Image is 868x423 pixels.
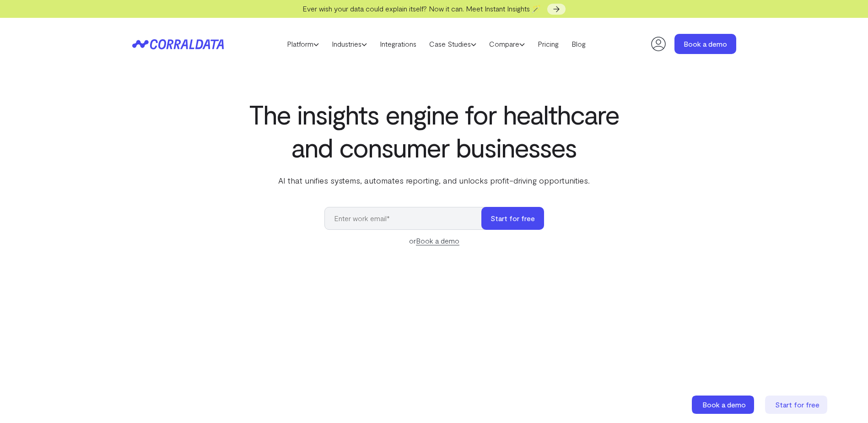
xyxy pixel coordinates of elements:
a: Case Studies [423,37,483,51]
a: Platform [280,37,325,51]
span: Ever wish your data could explain itself? Now it can. Meet Instant Insights 🪄 [302,4,541,13]
a: Book a demo [674,34,736,54]
a: Pricing [531,37,565,51]
a: Industries [325,37,373,51]
p: AI that unifies systems, automates reporting, and unlocks profit-driving opportunities. [248,174,621,186]
a: Integrations [373,37,423,51]
a: Book a demo [692,396,756,414]
span: Book a demo [702,400,746,409]
a: Book a demo [416,236,459,245]
a: Compare [483,37,531,51]
div: or [324,235,544,246]
input: Enter work email* [324,207,491,230]
h1: The insights engine for healthcare and consumer businesses [248,98,621,163]
a: Blog [565,37,592,51]
span: Start for free [775,400,819,409]
a: Start for free [765,396,829,414]
button: Start for free [481,207,544,230]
